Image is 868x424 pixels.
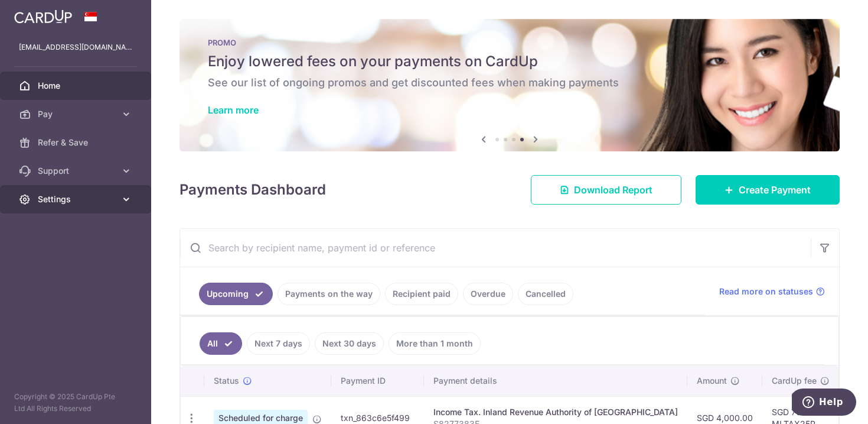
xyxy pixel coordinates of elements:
[719,286,813,297] span: Read more on statuses
[315,332,384,355] a: Next 30 days
[38,193,116,205] span: Settings
[772,375,817,387] span: CardUp fee
[719,286,825,297] a: Read more on statuses
[697,375,727,387] span: Amount
[180,229,811,267] input: Search by recipient name, payment id or reference
[199,283,273,305] a: Upcoming
[385,283,458,305] a: Recipient paid
[739,183,811,197] span: Create Payment
[214,375,239,387] span: Status
[19,41,132,53] p: [EMAIL_ADDRESS][DOMAIN_NAME]
[38,108,116,120] span: Pay
[331,365,424,396] th: Payment ID
[792,389,856,418] iframe: Opens a widget where you can find more information
[38,137,116,148] span: Refer & Save
[424,365,687,396] th: Payment details
[208,104,259,116] a: Learn more
[247,332,310,355] a: Next 7 days
[463,283,513,305] a: Overdue
[531,175,681,205] a: Download Report
[180,19,840,151] img: Latest Promos banner
[696,175,840,205] a: Create Payment
[574,183,652,197] span: Download Report
[278,283,380,305] a: Payments on the way
[208,76,811,90] h6: See our list of ongoing promos and get discounted fees when making payments
[200,332,242,355] a: All
[208,38,811,47] p: PROMO
[38,165,116,177] span: Support
[38,80,116,92] span: Home
[180,179,326,200] h4: Payments Dashboard
[433,406,678,418] div: Income Tax. Inland Revenue Authority of [GEOGRAPHIC_DATA]
[14,9,72,24] img: CardUp
[518,283,573,305] a: Cancelled
[208,52,811,71] h5: Enjoy lowered fees on your payments on CardUp
[389,332,481,355] a: More than 1 month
